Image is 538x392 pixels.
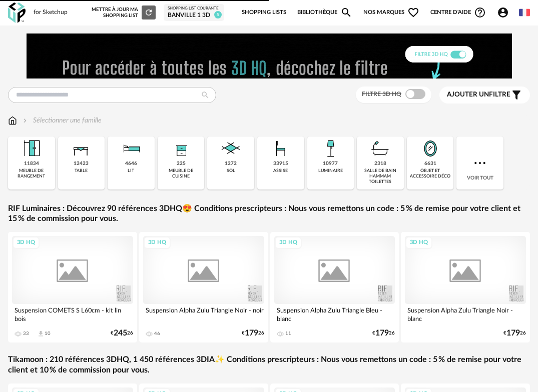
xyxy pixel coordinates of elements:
[177,160,186,167] div: 225
[128,168,134,173] div: lit
[119,136,143,160] img: Literie.png
[227,168,235,173] div: sol
[21,115,102,125] div: Sélectionner une famille
[368,136,392,160] img: Salle%20de%20bain.png
[510,89,522,101] span: Filter icon
[323,160,338,167] div: 10977
[219,136,243,160] img: Sol.png
[318,168,343,173] div: luminaire
[418,136,442,160] img: Miroir.png
[45,330,51,336] div: 10
[407,6,419,18] span: Heart Outline icon
[447,90,510,99] span: filtre
[275,236,302,249] div: 3D HQ
[161,168,202,179] div: meuble de cuisine
[8,115,17,125] img: svg+xml;base64,PHN2ZyB3aWR0aD0iMTYiIGhlaWdodD0iMTciIHZpZXdCb3g9IjAgMCAxNiAxNyIgZmlsbD0ibm9uZSIgeG...
[503,330,526,336] div: € 26
[270,232,399,342] a: 3D HQ Suspension Alpha Zulu Triangle Bleu - blanc 11 €17926
[12,304,133,324] div: Suspension COMETS S L60cm - kit lin bois
[424,160,436,167] div: 6631
[405,236,432,249] div: 3D HQ
[362,91,401,97] span: Filtre 3D HQ
[360,168,401,185] div: salle de bain hammam toilettes
[111,330,133,336] div: € 26
[168,6,220,19] a: Shopping List courante banville 1 3d 5
[139,232,268,342] a: 3D HQ Suspension Alpha Zulu Triangle Noir - noir 46 €17926
[69,136,93,160] img: Table.png
[456,136,503,189] div: Voir tout
[37,330,45,337] span: Download icon
[144,236,171,249] div: 3D HQ
[274,304,395,324] div: Suspension Alpha Zulu Triangle Bleu - blanc
[497,6,509,18] span: Account Circle icon
[372,330,395,336] div: € 26
[24,160,39,167] div: 11834
[114,330,127,336] span: 245
[168,6,220,11] div: Shopping List courante
[340,6,352,18] span: Magnify icon
[11,168,52,179] div: meuble de rangement
[474,6,486,18] span: Help Circle Outline icon
[430,6,486,18] span: Centre d'aideHelp Circle Outline icon
[144,10,153,15] span: Refresh icon
[154,330,160,336] div: 46
[225,160,237,167] div: 1272
[214,11,222,18] span: 5
[242,330,264,336] div: € 26
[439,86,530,103] button: Ajouter unfiltre Filter icon
[405,304,526,324] div: Suspension Alpha Zulu Triangle Noir - blanc
[34,8,68,16] div: for Sketchup
[245,330,258,336] span: 179
[363,2,419,23] span: Nos marques
[23,330,29,336] div: 33
[273,168,288,173] div: assise
[447,91,489,98] span: Ajouter un
[285,330,291,336] div: 11
[273,160,288,167] div: 33915
[75,168,88,173] div: table
[242,2,286,23] a: Shopping Lists
[374,160,386,167] div: 2318
[472,155,488,171] img: more.7b13dc1.svg
[318,136,342,160] img: Luminaire.png
[168,11,220,19] div: banville 1 3d
[21,115,29,125] img: svg+xml;base64,PHN2ZyB3aWR0aD0iMTYiIGhlaWdodD0iMTYiIHZpZXdCb3g9IjAgMCAxNiAxNiIgZmlsbD0ibm9uZSIgeG...
[92,5,156,19] div: Mettre à jour ma Shopping List
[169,136,193,160] img: Rangement.png
[375,330,389,336] span: 179
[8,232,137,342] a: 3D HQ Suspension COMETS S L60cm - kit lin bois 33 Download icon 10 €24526
[20,136,44,160] img: Meuble%20de%20rangement.png
[401,232,530,342] a: 3D HQ Suspension Alpha Zulu Triangle Noir - blanc €17926
[297,2,352,23] a: BibliothèqueMagnify icon
[8,354,530,375] a: Tikamoon : 210 références 3DHQ, 1 450 références 3DIA✨ Conditions prescripteurs : Nous vous remet...
[410,168,451,179] div: objet et accessoire déco
[269,136,293,160] img: Assise.png
[519,7,530,18] img: fr
[74,160,89,167] div: 12423
[8,203,530,224] a: RIF Luminaires : Découvrez 90 références 3DHQ😍 Conditions prescripteurs : Nous vous remettons un ...
[506,330,520,336] span: 179
[125,160,137,167] div: 4646
[143,304,264,324] div: Suspension Alpha Zulu Triangle Noir - noir
[497,6,513,18] span: Account Circle icon
[8,2,26,23] img: OXP
[27,33,512,78] img: FILTRE%20HQ%20NEW_V1%20(4).gif
[13,236,40,249] div: 3D HQ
